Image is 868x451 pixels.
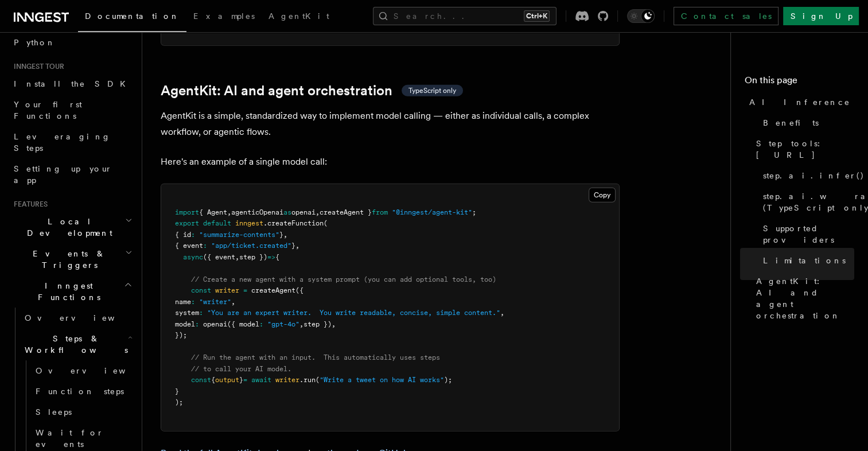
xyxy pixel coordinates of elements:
[239,253,267,261] span: step })
[161,154,620,170] p: Here's an example of a single model call:
[175,208,199,216] span: import
[267,320,299,328] span: "gpt-4o"
[175,387,179,395] span: }
[444,376,452,384] span: );
[215,376,239,384] span: output
[783,7,859,25] a: Sign Up
[291,208,316,216] span: openai
[175,331,187,339] span: });
[9,32,135,53] a: Python
[408,86,456,95] span: TypeScript only
[191,365,291,373] span: // to call your AI model.
[191,298,195,306] span: :
[9,158,135,190] a: Setting up your app
[749,96,850,108] span: AI Inference
[20,328,135,360] button: Steps & Workflows
[175,398,183,406] span: );
[175,298,191,306] span: name
[9,211,135,243] button: Local Development
[199,231,279,239] span: "summarize-contents"
[14,38,56,47] span: Python
[215,286,239,294] span: writer
[320,208,372,216] span: createAgent }
[758,186,854,218] a: step.ai.wrap() (TypeScript only)
[161,83,463,99] a: AgentKit: AI and agent orchestrationTypeScript only
[324,219,328,227] span: (
[243,376,247,384] span: =
[758,250,854,271] a: Limitations
[472,208,476,216] span: ;
[745,73,854,92] h4: On this page
[758,165,854,186] a: step.ai.infer()
[191,275,496,283] span: // Create a new agent with a system prompt (you can add optional tools, too)
[9,248,125,271] span: Events & Triggers
[283,208,291,216] span: as
[25,313,143,322] span: Overview
[9,216,125,239] span: Local Development
[9,126,135,158] a: Leveraging Steps
[183,253,203,261] span: async
[303,320,332,328] span: step })
[199,309,203,317] span: :
[85,11,180,21] span: Documentation
[191,231,195,239] span: :
[295,242,299,250] span: ,
[207,309,500,317] span: "You are an expert writer. You write readable, concise, simple content."
[199,208,227,216] span: { Agent
[758,112,854,133] a: Benefits
[279,231,283,239] span: }
[203,242,207,250] span: :
[243,286,247,294] span: =
[239,376,243,384] span: }
[332,320,336,328] span: ,
[36,387,124,396] span: Function steps
[9,275,135,308] button: Inngest Functions
[756,138,854,161] span: Step tools: [URL]
[752,271,854,326] a: AgentKit: AI and agent orchestration
[203,320,227,328] span: openai
[227,320,259,328] span: ({ model
[14,164,112,185] span: Setting up your app
[161,108,620,140] p: AgentKit is a simple, standardized way to implement model calling — either as individual calls, a...
[763,117,819,129] span: Benefits
[262,3,336,31] a: AgentKit
[745,92,854,112] a: AI Inference
[14,79,133,88] span: Install the SDK
[372,208,388,216] span: from
[291,242,295,250] span: }
[9,62,64,71] span: Inngest tour
[31,381,135,402] a: Function steps
[589,188,616,203] button: Copy
[9,94,135,126] a: Your first Functions
[191,353,440,361] span: // Run the agent with an input. This automatically uses steps
[31,402,135,422] a: Sleeps
[275,253,279,261] span: {
[14,132,111,153] span: Leveraging Steps
[263,219,324,227] span: .createFunction
[9,73,135,94] a: Install the SDK
[9,200,48,209] span: Features
[524,10,550,22] kbd: Ctrl+K
[674,7,779,25] a: Contact sales
[203,219,231,227] span: default
[763,223,854,246] span: Supported providers
[20,333,128,356] span: Steps & Workflows
[78,3,186,32] a: Documentation
[500,309,504,317] span: ,
[763,170,865,181] span: step.ai.infer()
[175,219,199,227] span: export
[211,242,291,250] span: "app/ticket.created"
[195,320,199,328] span: :
[14,100,82,120] span: Your first Functions
[191,286,211,294] span: const
[235,253,239,261] span: ,
[211,376,215,384] span: {
[320,376,444,384] span: "Write a tweet on how AI works"
[31,360,135,381] a: Overview
[763,255,846,266] span: Limitations
[231,208,283,216] span: agenticOpenai
[627,9,655,23] button: Toggle dark mode
[259,320,263,328] span: :
[392,208,472,216] span: "@inngest/agent-kit"
[20,308,135,328] a: Overview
